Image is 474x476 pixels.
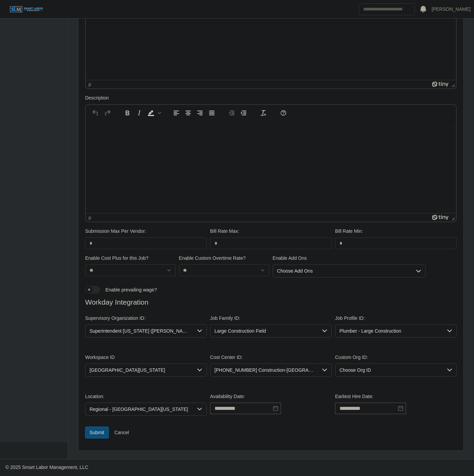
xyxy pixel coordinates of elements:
[5,465,88,470] span: © 2025 Smart Labor Management, LLC
[85,228,146,235] label: Submission Max Per Vendor:
[171,108,182,118] button: Align left
[210,228,239,235] label: Bill Rate Max:
[102,108,113,118] button: Redo
[210,325,318,337] span: Large Construction Field
[179,255,246,262] label: Enable Custom Overtime Rate?
[206,108,218,118] button: Justify
[335,325,443,337] span: Plumber - Large Construction
[335,354,368,361] label: Custom Org ID:
[194,108,206,118] button: Align right
[273,265,412,277] div: Choose Add Ons
[85,354,115,361] label: Workspace ID
[90,108,101,118] button: Undo
[359,3,415,15] input: Search
[89,215,91,220] div: p
[210,364,318,376] span: 01-01-05-00 Construction-North AL
[432,82,449,87] a: Powered by Tiny
[335,228,363,235] label: Bill Rate Min:
[85,255,149,262] label: Enable Cost Plus for this Job?
[210,354,243,361] label: Cost Center ID:
[278,108,289,118] button: Help
[432,6,471,13] a: [PERSON_NAME]
[335,315,365,322] label: Job Profile ID:
[258,108,269,118] button: Clear formatting
[85,325,193,337] span: Superintendent Alabama (Steve Pauley)
[273,255,307,262] label: Enable Add Ons
[85,94,109,102] label: Description
[105,287,157,292] span: Enable prevailing wage?
[9,6,43,13] img: SLM Logo
[449,214,456,222] div: Press the Up and Down arrow keys to resize the editor.
[85,393,104,400] label: Location:
[238,108,249,118] button: Increase indent
[85,403,193,416] span: Regional - North Alabama
[432,215,449,220] a: Powered by Tiny
[210,393,245,400] label: Availability Date:
[145,108,162,118] div: Background color Black
[85,315,146,322] label: Supervisory Organization ID:
[85,286,100,294] button: Enable prevailing wage?
[335,364,443,376] span: Choose Org ID
[85,427,109,439] button: Submit
[122,108,133,118] button: Bold
[85,364,193,376] span: North Alabama Field
[86,121,456,213] iframe: Rich Text Area
[182,108,194,118] button: Align center
[210,315,240,322] label: Job Family ID:
[133,108,145,118] button: Italic
[85,298,457,306] h4: Workday Integration
[449,80,456,88] div: Press the Up and Down arrow keys to resize the editor.
[110,427,133,439] a: Cancel
[226,108,238,118] button: Decrease indent
[335,393,374,400] label: Earliest Hire Date:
